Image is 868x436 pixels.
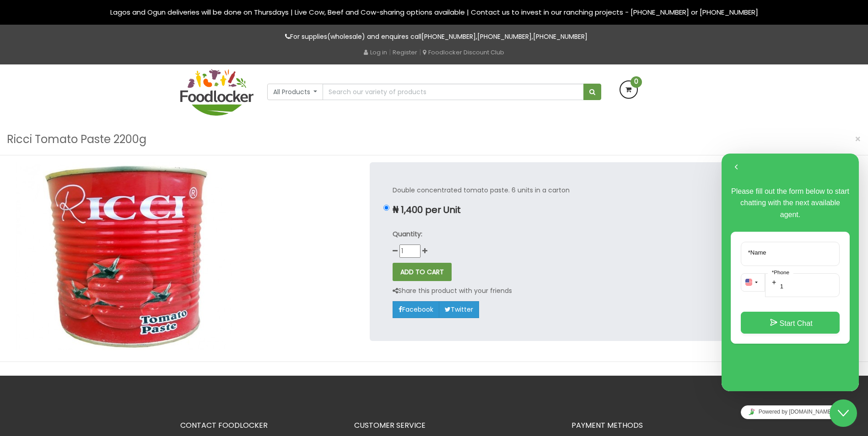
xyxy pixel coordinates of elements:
p: Share this product with your friends [393,286,512,296]
a: Twitter [439,301,479,318]
button: Close [850,130,866,149]
iframe: chat widget [722,402,859,422]
a: Foodlocker Discount Club [423,48,504,57]
h3: Ricci Tomato Paste 2200g [7,131,146,148]
h3: CUSTOMER SERVICE [354,421,558,430]
img: Ricci Tomato Paste 2200g [14,162,233,350]
span: | [419,48,421,57]
iframe: chat widget [830,399,859,427]
span: Lagos and Ogun deliveries will be done on Thursdays | Live Cow, Beef and Cow-sharing options avai... [110,7,758,17]
iframe: chat widget [722,154,859,391]
a: [PHONE_NUMBER] [477,32,532,41]
span: | [389,48,391,57]
strong: Quantity: [393,229,422,239]
a: Facebook [393,301,439,318]
input: ₦ 1,400 per Unit [383,205,389,211]
a: [PHONE_NUMBER] [533,32,588,41]
p: ₦ 1,400 per Unit [393,205,831,215]
h3: CONTACT FOODLOCKER [180,421,340,430]
p: Double concentrated tomato paste. 6 units in a carton [393,185,831,196]
input: Search our variety of products [323,84,583,100]
p: For supplies(wholesale) and enquires call , , [180,32,688,42]
button: ADD TO CART [393,263,452,281]
h3: PAYMENT METHODS [571,421,688,430]
span: 0 [631,76,642,88]
button: All Products [267,84,323,100]
a: [PHONE_NUMBER] [421,32,476,41]
span: × [855,133,861,146]
a: Log in [364,48,387,57]
a: Register [393,48,417,57]
img: FoodLocker [180,69,253,116]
